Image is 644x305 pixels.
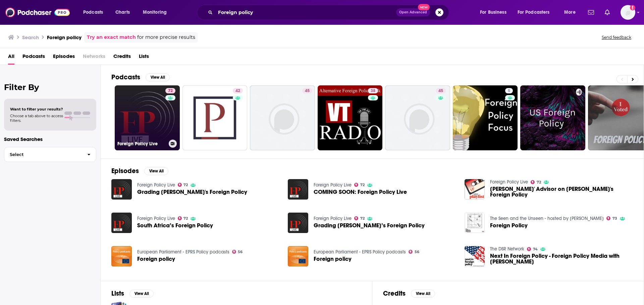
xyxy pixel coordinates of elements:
span: Select [4,152,82,157]
img: Next In Foreign Policy - Foreign Policy Media with Helen Zhang [465,246,485,266]
span: More [564,8,576,17]
a: 72 [165,88,175,93]
a: South Africa’s Foreign Policy [137,223,213,228]
button: View All [144,167,168,175]
h3: Search [22,34,39,41]
span: Podcasts [22,51,45,65]
a: 38 [318,85,383,150]
span: For Podcasters [518,8,550,17]
span: Choose a tab above to access filters. [10,113,63,123]
span: Credits [113,51,131,65]
a: ListsView All [111,289,154,298]
img: Foreign Policy [465,213,485,233]
button: View All [411,290,435,298]
span: 72 [537,181,541,184]
img: COMING SOON: Foreign Policy Live [288,179,308,200]
p: Saved Searches [4,136,96,142]
a: Grading Biden’s Foreign Policy [314,223,425,228]
a: CreditsView All [383,289,435,298]
img: Foreign policy [288,246,308,266]
span: For Business [480,8,506,17]
a: Grading Biden's Foreign Policy [137,189,247,195]
a: Show notifications dropdown [585,7,597,18]
button: Send feedback [600,34,633,40]
a: Podchaser - Follow, Share and Rate Podcasts [5,6,70,19]
button: Open AdvancedNew [396,8,430,16]
a: 42 [182,85,248,150]
img: Grading Biden's Foreign Policy [111,179,132,200]
a: Sanders' Advisor on Biden's Foreign Policy [490,186,633,198]
a: 45 [385,85,450,150]
span: for more precise results [137,33,195,41]
a: 45 [302,88,312,93]
img: User Profile [621,5,635,20]
span: Foreign policy [314,256,352,262]
span: 45 [305,88,310,94]
span: Networks [83,51,105,65]
a: 56 [409,250,419,254]
a: All [8,51,14,65]
button: open menu [78,7,112,18]
a: European Parliament - EPRS Policy podcasts [137,249,229,255]
a: 56 [232,250,243,254]
img: Sanders' Advisor on Biden's Foreign Policy [465,179,485,200]
a: 45 [250,85,315,150]
span: Next In Foreign Policy - Foreign Policy Media with [PERSON_NAME] [490,253,633,264]
a: 42 [233,88,243,93]
span: 74 [533,248,538,251]
a: 5 [453,85,518,150]
a: Foreign Policy Live [490,179,528,185]
a: European Parliament - EPRS Policy podcasts [314,249,406,255]
span: 5 [508,88,510,94]
span: Foreign policy [137,256,175,262]
button: View All [146,73,170,81]
a: 73 [606,216,617,220]
h2: Episodes [111,167,139,175]
span: Logged in as egilfenbaum [621,5,635,20]
span: Podcasts [83,8,103,17]
a: 38 [368,88,378,93]
a: 45 [436,88,446,93]
span: 56 [238,250,243,253]
span: New [418,4,430,10]
div: Search podcasts, credits, & more... [203,5,455,20]
a: Foreign Policy [490,223,528,228]
h2: Lists [111,289,124,298]
span: Monitoring [143,8,167,17]
span: 56 [415,250,419,253]
span: Grading [PERSON_NAME]'s Foreign Policy [137,189,247,195]
a: The Seen and the Unseen - hosted by Amit Varma [490,216,604,221]
a: 72 [354,216,365,220]
a: Foreign policy [111,246,132,266]
a: Foreign Policy Live [314,182,352,188]
a: Episodes [53,51,75,65]
a: The DSR Network [490,246,524,252]
svg: Add a profile image [630,5,635,10]
a: 72 [178,183,188,187]
a: 74 [527,247,538,251]
a: Foreign Policy Live [137,182,175,188]
button: Show profile menu [621,5,635,20]
a: PodcastsView All [111,73,170,81]
a: COMING SOON: Foreign Policy Live [314,189,407,195]
span: 73 [612,217,617,220]
span: Grading [PERSON_NAME]’s Foreign Policy [314,223,425,228]
h3: Foreign policy [47,34,82,41]
span: 72 [168,88,173,94]
a: 72 [178,216,188,220]
a: 72Foreign Policy Live [115,85,180,150]
img: South Africa’s Foreign Policy [111,213,132,233]
a: Lists [139,51,149,65]
button: Select [4,147,96,162]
